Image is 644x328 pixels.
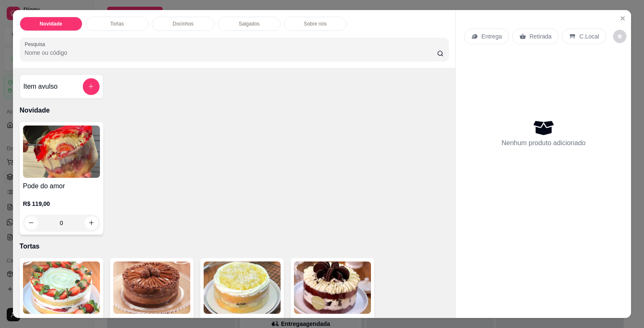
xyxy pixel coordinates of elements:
[20,105,449,115] p: Novidade
[23,261,100,314] img: product-image
[25,41,48,48] label: Pesquisa
[294,261,371,314] img: product-image
[616,12,629,25] button: Close
[501,138,585,148] p: Nenhum produto adicionado
[110,20,124,27] p: Tortas
[294,317,371,327] h4: Torta Naked - Oreo
[23,126,100,178] img: product-image
[304,20,327,27] p: Sobre nós
[579,32,599,41] p: C.Local
[25,49,437,57] input: Pesquisa
[25,216,38,230] button: decrease-product-quantity
[204,261,281,314] img: product-image
[529,32,552,41] p: Retirada
[481,32,502,41] p: Entrega
[239,20,260,27] p: Salgados
[85,216,98,230] button: increase-product-quantity
[23,181,100,191] h4: Pode do amor
[40,20,62,27] p: Novidade
[113,261,190,314] img: product-image
[20,241,449,251] p: Tortas
[173,20,194,27] p: Docinhos
[23,200,100,208] p: R$ 119,00
[23,82,58,92] h4: Item avulso
[83,78,100,95] button: add-separate-item
[613,30,626,43] button: decrease-product-quantity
